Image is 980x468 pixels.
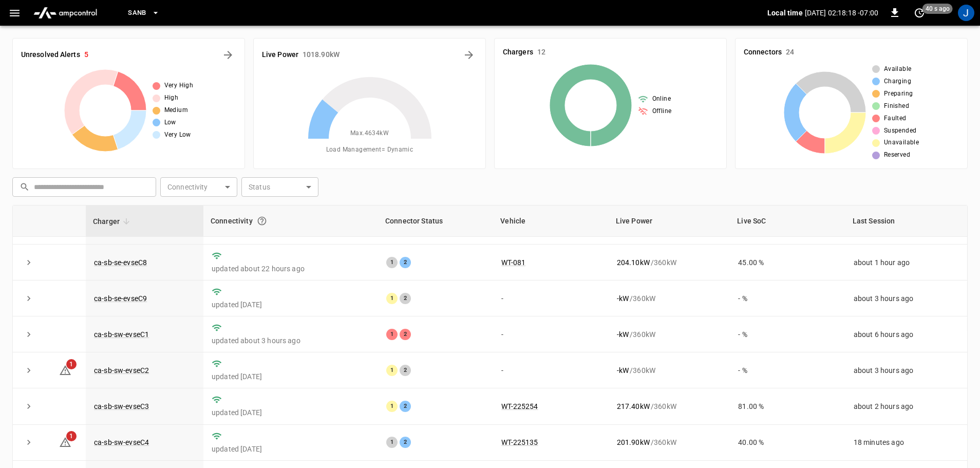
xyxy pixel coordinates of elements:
[94,330,149,339] a: ca-sb-sw-evseC1
[21,399,36,414] button: expand row
[59,438,71,446] a: 1
[212,407,370,418] p: updated [DATE]
[94,402,149,410] a: ca-sb-sw-evseC3
[253,212,271,230] button: Connection between the charger and our software.
[617,437,650,447] p: 201.90 kW
[922,4,953,14] span: 40 s ago
[212,264,370,274] p: updated about 22 hours ago
[730,352,845,388] td: - %
[212,335,370,346] p: updated about 3 hours ago
[958,5,974,21] div: profile-icon
[21,363,36,378] button: expand row
[386,401,398,412] div: 1
[461,47,477,63] button: Energy Overview
[617,329,722,340] div: / 360 kW
[884,126,917,136] span: Suspended
[66,431,77,441] span: 1
[66,359,77,369] span: 1
[845,316,967,352] td: about 6 hours ago
[652,106,672,117] span: Offline
[493,205,608,237] th: Vehicle
[262,49,298,61] h6: Live Power
[845,280,967,316] td: about 3 hours ago
[164,118,176,128] span: Low
[730,316,845,352] td: - %
[617,293,629,304] p: - kW
[124,3,164,23] button: SanB
[386,329,398,340] div: 1
[503,47,533,58] h6: Chargers
[386,293,398,304] div: 1
[884,89,913,99] span: Preparing
[884,77,911,87] span: Charging
[501,258,525,267] a: WT-081
[21,49,80,61] h6: Unresolved Alerts
[400,437,411,448] div: 2
[884,114,907,124] span: Faulted
[94,438,149,446] a: ca-sb-sw-evseC4
[884,138,919,148] span: Unavailable
[93,215,133,228] span: Charger
[730,388,845,424] td: 81.00 %
[884,64,912,74] span: Available
[326,145,413,155] span: Load Management = Dynamic
[386,437,398,448] div: 1
[493,316,608,352] td: -
[730,280,845,316] td: - %
[911,5,928,21] button: set refresh interval
[617,401,722,411] div: / 360 kW
[400,329,411,340] div: 2
[400,257,411,268] div: 2
[128,7,146,19] span: SanB
[617,293,722,304] div: / 360 kW
[609,205,730,237] th: Live Power
[212,371,370,382] p: updated [DATE]
[617,329,629,340] p: - kW
[212,299,370,310] p: updated [DATE]
[164,93,179,103] span: High
[94,294,147,303] a: ca-sb-se-evseC9
[845,388,967,424] td: about 2 hours ago
[493,352,608,388] td: -
[29,3,101,23] img: ampcontrol.io logo
[845,205,967,237] th: Last Session
[730,425,845,461] td: 40.00 %
[220,47,236,63] button: All Alerts
[21,291,36,306] button: expand row
[400,401,411,412] div: 2
[730,205,845,237] th: Live SoC
[400,365,411,376] div: 2
[617,365,722,376] div: / 360 kW
[617,257,722,268] div: / 360 kW
[493,280,608,316] td: -
[845,425,967,461] td: 18 minutes ago
[884,150,910,160] span: Reserved
[805,8,878,18] p: [DATE] 02:18:18 -07:00
[617,257,650,268] p: 204.10 kW
[501,438,538,446] a: WT-225135
[211,212,371,230] div: Connectivity
[21,255,36,270] button: expand row
[164,105,188,116] span: Medium
[59,366,71,374] a: 1
[94,258,147,267] a: ca-sb-se-evseC8
[501,402,538,410] a: WT-225254
[378,205,493,237] th: Connector Status
[744,47,782,58] h6: Connectors
[350,128,389,139] span: Max. 4634 kW
[400,293,411,304] div: 2
[386,257,398,268] div: 1
[303,49,340,61] h6: 1018.90 kW
[884,101,909,111] span: Finished
[767,8,803,18] p: Local time
[94,366,149,375] a: ca-sb-sw-evseC2
[537,47,545,58] h6: 12
[164,81,194,91] span: Very High
[212,444,370,454] p: updated [DATE]
[845,245,967,280] td: about 1 hour ago
[164,130,191,140] span: Very Low
[652,94,671,104] span: Online
[21,435,36,450] button: expand row
[730,245,845,280] td: 45.00 %
[386,365,398,376] div: 1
